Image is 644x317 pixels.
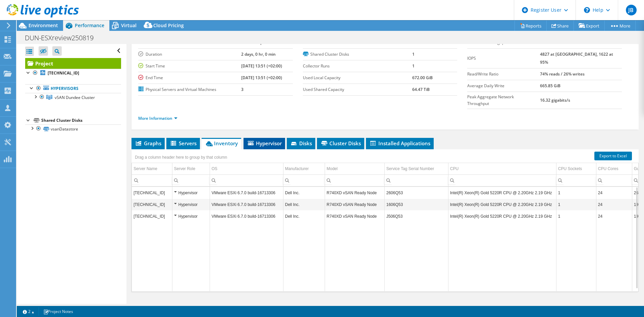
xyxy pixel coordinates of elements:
[448,210,556,222] td: Column CPU, Value Intel(R) Xeon(R) Gold 5220R CPU @ 2.20GHz 2.19 GHz
[448,163,556,175] td: CPU Column
[172,163,210,175] td: Server Role Column
[133,165,157,173] div: Server Name
[325,199,384,210] td: Column Model, Value R740XD vSAN Ready Node
[138,63,241,69] label: Start Time
[384,199,448,210] td: Column Service Tag Serial Number, Value 1606Q53
[138,86,241,93] label: Physical Servers and Virtual Machines
[283,187,325,199] td: Column Manufacturer, Value Dell Inc.
[596,163,632,175] td: CPU Cores Column
[138,74,241,81] label: End Time
[384,174,448,186] td: Column Service Tag Serial Number, Filter cell
[412,63,415,69] b: 1
[241,87,244,92] b: 3
[247,140,282,147] span: Hypervisor
[283,199,325,210] td: Column Manufacturer, Value Dell Inc.
[210,199,283,210] td: Column OS, Value VMware ESXi 6.7.0 build-16713306
[210,187,283,199] td: Column OS, Value VMware ESXi 6.7.0 build-16713306
[55,95,95,100] span: vSAN Dundee Cluster
[467,83,540,89] label: Average Daily Write
[174,201,208,209] div: Hypervisor
[25,58,121,69] a: Project
[540,97,570,103] b: 16.32 gigabits/s
[584,7,590,13] svg: \n
[386,165,434,173] div: Service Tag Serial Number
[450,165,459,173] div: CPU
[626,5,637,15] span: JB
[210,174,283,186] td: Column OS, Filter cell
[241,51,276,57] b: 2 days, 0 hr, 0 min
[25,93,121,102] a: vSAN Dundee Cluster
[283,210,325,222] td: Column Manufacturer, Value Dell Inc.
[327,165,338,173] div: Model
[540,71,585,77] b: 74% reads / 26% writes
[48,70,79,76] b: [TECHNICAL_ID]
[384,187,448,199] td: Column Service Tag Serial Number, Value 2606Q53
[25,69,121,77] a: [TECHNICAL_ID]
[325,187,384,199] td: Column Model, Value R740XD vSAN Ready Node
[241,63,282,69] b: [DATE] 13:51 (+02:00)
[596,210,632,222] td: Column CPU Cores, Value 24
[412,51,415,57] b: 1
[604,20,636,31] a: More
[412,75,433,81] b: 672.00 GiB
[556,199,596,210] td: Column CPU Sockets, Value 1
[138,51,241,58] label: Duration
[556,187,596,199] td: Column CPU Sockets, Value 1
[384,163,448,175] td: Service Tag Serial Number Column
[241,75,282,81] b: [DATE] 13:51 (+02:00)
[174,165,195,173] div: Server Role
[325,210,384,222] td: Column Model, Value R740XD vSAN Ready Node
[598,165,619,173] div: CPU Cores
[325,174,384,186] td: Column Model, Filter cell
[594,152,632,160] a: Export to Excel
[18,307,39,316] a: 2
[172,210,210,222] td: Column Server Role, Value Hypervisor
[41,116,121,124] div: Shared Cluster Disks
[212,165,217,173] div: OS
[558,165,582,173] div: CPU Sockets
[515,20,547,31] a: Reports
[174,189,208,197] div: Hypervisor
[170,140,197,147] span: Servers
[540,83,560,89] b: 665.85 GiB
[574,20,605,31] a: Export
[153,22,184,29] span: Cloud Pricing
[210,210,283,222] td: Column OS, Value VMware ESXi 6.7.0 build-16713306
[596,187,632,199] td: Column CPU Cores, Value 24
[546,20,574,31] a: Share
[467,71,540,77] label: Read/Write Ratio
[172,199,210,210] td: Column Server Role, Value Hypervisor
[448,174,556,186] td: Column CPU, Filter cell
[384,210,448,222] td: Column Service Tag Serial Number, Value J506Q53
[540,40,564,45] b: 645.70 MB/s
[121,22,137,29] span: Virtual
[303,86,412,93] label: Used Shared Capacity
[556,174,596,186] td: Column CPU Sockets, Filter cell
[596,199,632,210] td: Column CPU Cores, Value 24
[138,115,177,121] a: More Information
[29,22,58,29] span: Environment
[303,51,412,58] label: Shared Cluster Disks
[22,34,104,42] h1: DUN-ESXreview250819
[172,187,210,199] td: Column Server Role, Value Hypervisor
[205,140,238,147] span: Inventory
[25,124,121,133] a: vsanDatastore
[303,74,412,81] label: Used Local Capacity
[448,187,556,199] td: Column CPU, Value Intel(R) Xeon(R) Gold 5220R CPU @ 2.20GHz 2.19 GHz
[556,163,596,175] td: CPU Sockets Column
[174,212,208,220] div: Hypervisor
[285,165,309,173] div: Manufacturer
[135,140,161,147] span: Graphs
[540,51,613,65] b: 4827 at [GEOGRAPHIC_DATA], 1622 at 95%
[132,174,172,186] td: Column Server Name, Filter cell
[412,87,430,92] b: 64.47 TiB
[467,94,540,107] label: Peak Aggregate Network Throughput
[448,199,556,210] td: Column CPU, Value Intel(R) Xeon(R) Gold 5220R CPU @ 2.20GHz 2.19 GHz
[132,187,172,199] td: Column Server Name, Value 10.156.2.137
[172,174,210,186] td: Column Server Role, Filter cell
[132,199,172,210] td: Column Server Name, Value 10.156.2.136
[290,140,312,147] span: Disks
[325,163,384,175] td: Model Column
[132,163,172,175] td: Server Name Column
[210,163,283,175] td: OS Column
